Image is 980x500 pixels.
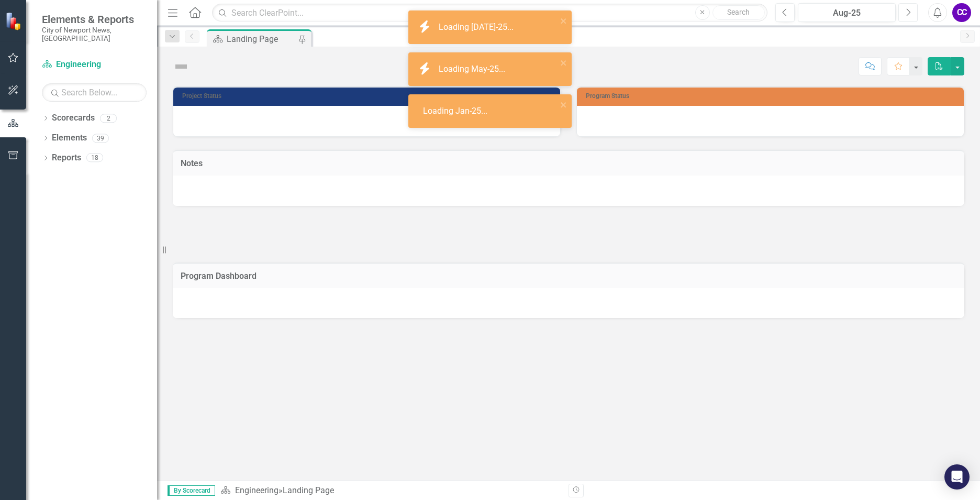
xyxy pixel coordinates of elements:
span: By Scorecard [168,485,215,496]
a: Elements [52,132,87,144]
h3: Project Status [182,93,555,100]
div: 18 [86,154,103,162]
span: Elements & Reports [42,13,147,26]
div: Open Intercom Messenger [944,464,970,490]
img: ClearPoint Strategy [5,12,24,30]
a: Scorecards [52,112,95,124]
div: Loading May-25... [439,63,508,75]
button: close [560,57,567,69]
a: Engineering [235,485,279,495]
div: 2 [100,114,117,123]
div: Landing Page [227,32,296,46]
small: City of Newport News, [GEOGRAPHIC_DATA] [42,26,147,43]
h3: Program Dashboard [181,271,956,281]
button: close [560,99,567,111]
div: Loading [DATE]-25... [439,21,516,34]
h3: Notes [181,159,956,168]
div: Aug-25 [801,7,892,19]
button: CC [952,3,971,22]
h3: Program Status [586,93,959,100]
button: close [560,15,567,27]
button: Search [712,5,765,20]
div: » [220,485,561,497]
button: Aug-25 [798,3,896,22]
a: Engineering [42,59,147,71]
input: Search ClearPoint... [212,4,767,22]
a: Reports [52,152,81,164]
img: Not Defined [173,58,190,75]
div: 39 [92,134,109,143]
span: Search [727,8,750,16]
div: Loading Jan-25... [423,105,490,117]
div: Landing Page [283,485,334,495]
input: Search Below... [42,83,147,102]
